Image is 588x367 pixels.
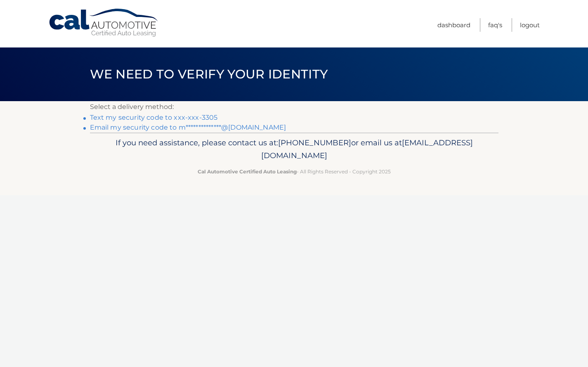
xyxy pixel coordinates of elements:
[520,18,540,32] a: Logout
[95,167,493,176] p: - All Rights Reserved - Copyright 2025
[48,8,160,38] a: Cal Automotive
[90,66,328,82] span: We need to verify your identity
[90,101,498,113] p: Select a delivery method:
[488,18,502,32] a: FAQ's
[278,138,351,147] span: [PHONE_NUMBER]
[198,168,297,175] strong: Cal Automotive Certified Auto Leasing
[437,18,470,32] a: Dashboard
[90,114,218,121] a: Text my security code to xxx-xxx-3305
[95,136,493,163] p: If you need assistance, please contact us at: or email us at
